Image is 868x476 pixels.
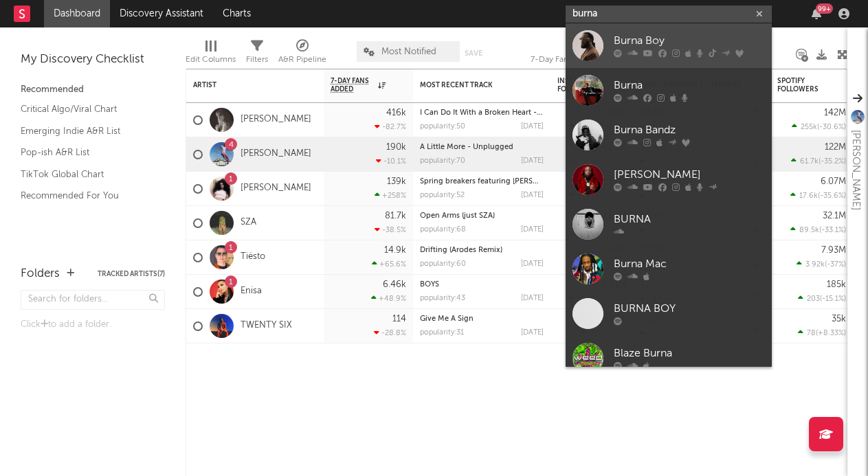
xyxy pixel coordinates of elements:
div: -10.1 % [376,157,406,166]
a: TikTok Global Chart [21,167,151,182]
div: popularity: 43 [420,295,465,302]
span: 255k [801,124,817,131]
div: Open Arms (just SZA) [420,212,544,220]
div: popularity: 52 [420,192,465,199]
div: [PERSON_NAME] [614,167,765,183]
div: Folders [21,266,60,282]
div: 114 [392,315,406,324]
div: [DATE] [521,295,544,302]
span: 17.6k [799,192,818,200]
div: 185k [827,280,846,289]
div: Burna Bandz [614,122,765,139]
div: BURNA [614,212,765,228]
div: 7.93M [821,246,846,255]
div: 190k [386,143,406,152]
a: Tiësto [241,251,265,263]
div: Click to add a folder. [21,317,165,333]
a: [PERSON_NAME] [241,114,311,126]
input: Search for artists [566,5,772,23]
div: ( ) [798,294,846,303]
span: -30.6 % [819,124,844,131]
div: [DATE] [521,157,544,165]
div: Drifting (Arodes Remix) [420,247,544,254]
a: Drifting (Arodes Remix) [420,247,502,254]
div: A Little More - Unplugged [420,144,544,151]
div: Filters [246,52,268,68]
a: BURNA BOY [566,291,772,336]
div: Burna Boy [614,33,765,49]
button: Tracked Artists(7) [98,271,165,277]
div: BOYS [420,281,544,288]
span: -33.1 % [821,227,844,234]
a: [PERSON_NAME] [241,148,311,160]
div: popularity: 50 [420,123,465,131]
a: Spring breakers featuring [PERSON_NAME] [420,178,572,185]
span: 7-Day Fans Added [331,77,375,93]
div: 7-Day Fans Added (7-Day Fans Added) [531,52,634,68]
a: A Little More - Unplugged [420,144,513,151]
div: popularity: 31 [420,329,464,337]
a: Enisa [241,286,262,297]
div: 142M [824,109,846,117]
div: A&R Pipeline [278,52,326,68]
div: 122M [825,143,846,152]
div: [PERSON_NAME] [847,130,864,210]
div: Burna [614,78,765,94]
span: -35.2 % [821,158,844,166]
a: Blaze Burna [566,336,772,381]
span: 89.5k [799,227,819,234]
div: popularity: 70 [420,157,465,165]
a: Burna Boy [566,23,772,68]
button: 99+ [812,8,821,19]
div: [DATE] [521,260,544,268]
div: Filters [246,34,268,74]
a: BURNA [566,202,772,247]
div: -38.5 % [375,225,406,234]
div: -82.7 % [375,122,406,131]
a: I Can Do It With a Broken Heart - [PERSON_NAME] Remix [420,109,623,117]
div: Edit Columns [186,34,236,74]
div: A&R Pipeline [278,34,326,74]
div: 14.9k [384,246,406,255]
div: 35k [832,315,846,324]
div: ( ) [791,157,846,166]
a: [PERSON_NAME] [566,157,772,202]
div: ( ) [792,122,846,131]
a: SZA [241,217,256,229]
div: Edit Columns [186,52,236,68]
a: Critical Algo/Viral Chart [21,102,151,117]
span: 3.92k [805,261,825,269]
div: 6.07M [821,177,846,186]
div: [DATE] [521,192,544,199]
div: 99 + [816,3,833,14]
div: Instagram Followers [557,77,605,93]
div: +258 % [375,191,406,200]
div: Spotify Followers [777,77,825,93]
a: Open Arms (just SZA) [420,212,495,220]
span: -15.1 % [822,295,844,303]
a: Pop-ish A&R List [21,145,151,160]
div: Recommended [21,82,165,98]
div: My Discovery Checklist [21,52,165,68]
div: 32.1M [823,212,846,220]
div: +48.9 % [371,294,406,303]
div: popularity: 60 [420,260,466,268]
div: BURNA BOY [614,301,765,317]
div: Burna Mac [614,256,765,273]
a: TWENTY SIX [241,320,292,332]
div: ( ) [797,260,846,269]
span: -37 % [827,261,844,269]
div: Spring breakers featuring kesha [420,178,544,185]
div: 7-Day Fans Added (7-Day Fans Added) [531,34,634,74]
div: 139k [387,177,406,186]
span: +8.33 % [818,330,844,337]
a: BOYS [420,281,439,288]
span: 61.7k [800,158,819,166]
span: 203 [807,295,820,303]
div: Blaze Burna [614,345,765,362]
div: -28.8 % [374,328,406,337]
div: [DATE] [521,123,544,131]
a: Give Me A Sign [420,315,474,323]
span: 78 [807,330,816,337]
div: 416k [386,109,406,117]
